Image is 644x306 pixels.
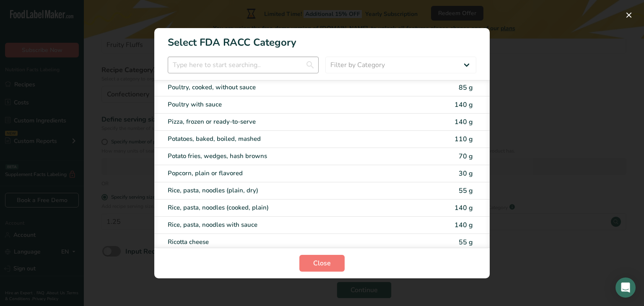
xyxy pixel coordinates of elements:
[459,186,473,195] span: 55 g
[168,169,406,178] div: Popcorn, plain or flavored
[454,203,473,213] span: 140 g
[454,117,473,127] span: 140 g
[168,100,406,109] div: Poultry with sauce
[299,255,345,272] button: Close
[168,117,406,127] div: Pizza, frozen or ready-to-serve
[154,28,490,50] h1: Select FDA RACC Category
[459,152,473,161] span: 70 g
[454,135,473,144] span: 110 g
[615,277,636,298] div: Open Intercom Messenger
[313,258,331,268] span: Close
[168,57,319,73] input: Type here to start searching..
[459,169,473,178] span: 30 g
[168,151,406,161] div: Potato fries, wedges, hash browns
[168,203,406,213] div: Rice, pasta, noodles (cooked, plain)
[168,237,406,247] div: Ricotta cheese
[454,100,473,109] span: 140 g
[168,83,406,92] div: Poultry, cooked, without sauce
[168,186,406,195] div: Rice, pasta, noodles (plain, dry)
[168,220,406,230] div: Rice, pasta, noodles with sauce
[454,220,473,230] span: 140 g
[459,238,473,247] span: 55 g
[168,134,406,144] div: Potatoes, baked, boiled, mashed
[459,83,473,92] span: 85 g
